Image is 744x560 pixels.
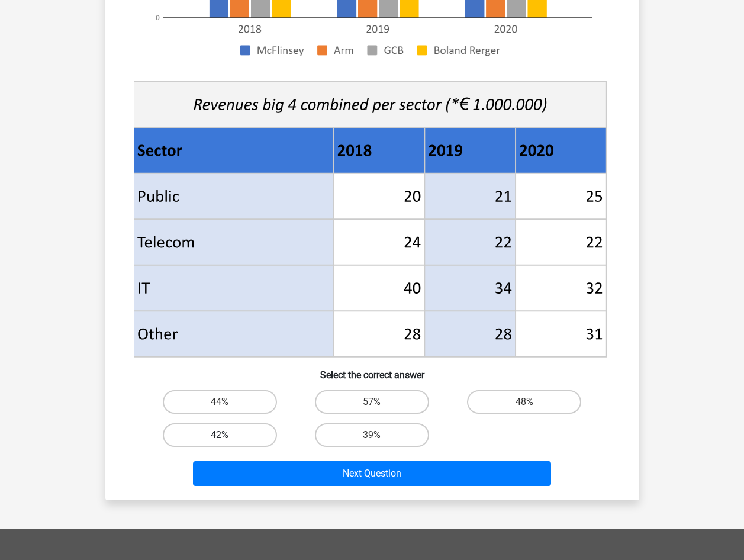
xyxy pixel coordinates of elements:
[163,390,277,414] label: 44%
[193,461,551,486] button: Next Question
[124,360,620,381] h6: Select the correct answer
[163,423,277,447] label: 42%
[467,390,581,414] label: 48%
[315,423,429,447] label: 39%
[315,390,429,414] label: 57%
